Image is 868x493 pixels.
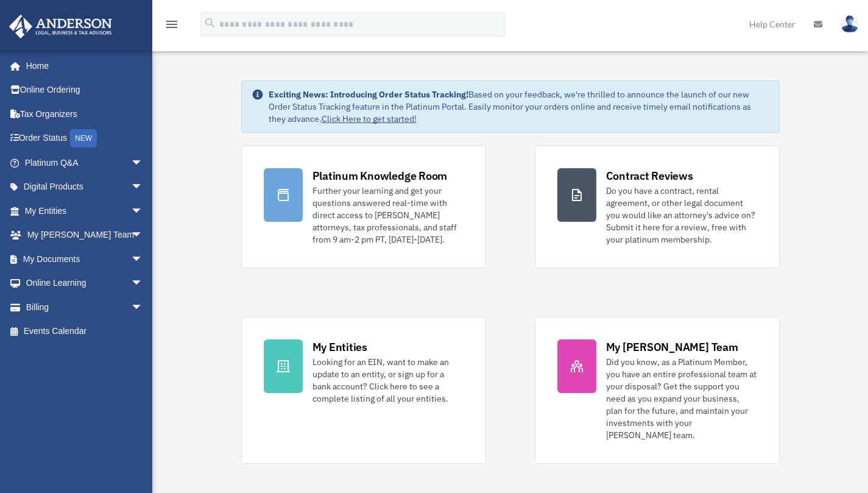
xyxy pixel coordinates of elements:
span: arrow_drop_down [131,271,155,296]
div: My Entities [312,339,367,355]
span: arrow_drop_down [131,295,155,320]
a: Order StatusNEW [9,126,161,151]
div: Do you have a contract, rental agreement, or other legal document you would like an attorney's ad... [606,185,757,246]
a: menu [164,21,179,32]
a: Home [9,54,155,78]
strong: Exciting News: Introducing Order Status Tracking! [269,89,468,100]
a: Click Here to get started! [322,113,417,124]
div: Platinum Knowledge Room [312,168,448,183]
i: search [203,16,217,30]
a: Online Learningarrow_drop_down [9,271,161,296]
a: Online Ordering [9,78,161,102]
div: My [PERSON_NAME] Team [606,339,738,355]
a: Billingarrow_drop_down [9,295,161,319]
div: Further your learning and get your questions answered real-time with direct access to [PERSON_NAM... [312,185,464,246]
div: Contract Reviews [606,168,693,183]
div: Did you know, as a Platinum Member, you have an entire professional team at your disposal? Get th... [606,356,757,441]
a: My Entitiesarrow_drop_down [9,199,161,223]
a: Contract Reviews Do you have a contract, rental agreement, or other legal document you would like... [535,146,780,268]
a: Platinum Knowledge Room Further your learning and get your questions answered real-time with dire... [241,146,486,268]
a: Tax Organizers [9,102,161,126]
span: arrow_drop_down [131,247,155,272]
a: My [PERSON_NAME] Team Did you know, as a Platinum Member, you have an entire professional team at... [535,317,780,464]
i: menu [164,17,179,32]
img: User Pic [841,15,859,33]
span: arrow_drop_down [131,175,155,200]
div: NEW [70,129,97,147]
span: arrow_drop_down [131,223,155,248]
span: arrow_drop_down [131,151,155,176]
div: Based on your feedback, we're thrilled to announce the launch of our new Order Status Tracking fe... [269,88,769,125]
div: Looking for an EIN, want to make an update to an entity, or sign up for a bank account? Click her... [312,356,464,405]
a: My Documentsarrow_drop_down [9,247,161,271]
a: My [PERSON_NAME] Teamarrow_drop_down [9,223,161,247]
a: Digital Productsarrow_drop_down [9,175,161,199]
a: My Entities Looking for an EIN, want to make an update to an entity, or sign up for a bank accoun... [241,317,486,464]
span: arrow_drop_down [131,199,155,224]
a: Platinum Q&Aarrow_drop_down [9,151,161,175]
a: Events Calendar [9,319,161,344]
img: Anderson Advisors Platinum Portal [5,15,116,38]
